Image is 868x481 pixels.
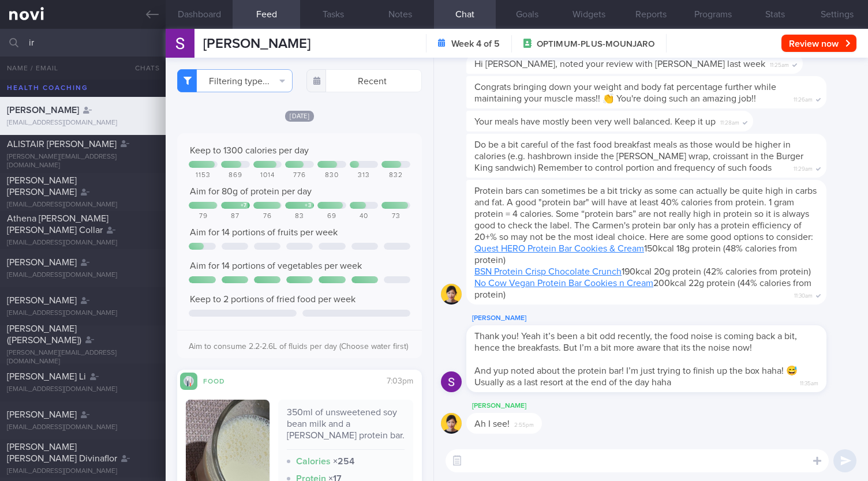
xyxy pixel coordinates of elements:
[189,212,218,221] div: 79
[253,171,282,180] div: 1014
[189,343,408,351] span: Aim to consume 2.2-2.6L of fluids per day (Choose water first)
[474,140,803,172] span: Do be a bit careful of the fast food breakfast meals as those would be higher in calories (e.g. h...
[7,372,86,381] span: [PERSON_NAME] Li
[474,117,716,126] span: Your meals have mostly been very well balanced. Keep it up
[781,35,856,52] button: Review now
[221,212,250,221] div: 87
[197,375,244,385] div: Food
[720,116,739,127] span: 11:28am
[7,467,159,476] div: [EMAIL_ADDRESS][DOMAIN_NAME]
[7,385,159,394] div: [EMAIL_ADDRESS][DOMAIN_NAME]
[253,212,282,221] div: 76
[177,69,293,92] button: Filtering type...
[474,267,622,276] a: BSN Protein Crisp Chocolate Crunch
[474,279,811,299] span: 200kcal 22g protein (44% calories from protein)
[296,457,331,466] strong: Calories
[474,186,817,242] span: Protein bars can sometimes be a bit tricky as some can actually be quite high in carbs and fat. A...
[474,332,797,352] span: Thank you! Yeah it’s been a bit odd recently, the food noise is coming back a bit, hence the brea...
[474,366,798,387] span: And yup noted about the protein bar! I’m just trying to finish up the box haha! 😅 Usually as a la...
[350,171,379,180] div: 313
[221,171,250,180] div: 869
[350,212,379,221] div: 40
[800,377,818,388] span: 11:35am
[285,111,314,122] span: [DATE]
[7,258,77,267] span: [PERSON_NAME]
[466,311,861,325] div: [PERSON_NAME]
[474,244,644,253] a: Quest HERO Protein Bar Cookies & Cream
[7,239,159,247] div: [EMAIL_ADDRESS][DOMAIN_NAME]
[285,212,314,221] div: 83
[190,187,312,196] span: Aim for 80g of protein per day
[7,442,117,463] span: [PERSON_NAME] [PERSON_NAME] Divinaflor
[7,176,77,197] span: [PERSON_NAME] [PERSON_NAME]
[387,377,413,385] span: 7:03pm
[514,418,534,429] span: 2:55pm
[794,93,813,104] span: 11:26am
[451,38,500,50] strong: Week 4 of 5
[381,171,410,180] div: 832
[7,271,159,280] div: [EMAIL_ADDRESS][DOMAIN_NAME]
[537,39,654,50] span: OPTIMUM-PLUS-MOUNJARO
[241,202,247,209] div: + 7
[474,244,797,265] span: 150kcal 18g protein (48% calories from protein)
[7,106,79,115] span: [PERSON_NAME]
[770,58,789,69] span: 11:25am
[7,324,81,345] span: [PERSON_NAME] ([PERSON_NAME])
[317,212,346,221] div: 69
[287,407,405,450] div: 350ml of unsweetened soy bean milk and a [PERSON_NAME] protein bar.
[466,399,577,413] div: [PERSON_NAME]
[474,267,811,276] span: 190kcal 20g protein (42% calories from protein)
[285,171,314,180] div: 776
[7,349,159,366] div: [PERSON_NAME][EMAIL_ADDRESS][DOMAIN_NAME]
[7,119,159,127] div: [EMAIL_ADDRESS][DOMAIN_NAME]
[474,82,776,103] span: Congrats bringing down your weight and body fat percentage further while maintaining your muscle ...
[333,457,354,466] strong: × 254
[7,214,108,235] span: Athena [PERSON_NAME] [PERSON_NAME] Collar
[190,228,338,237] span: Aim for 14 portions of fruits per week
[7,410,77,419] span: [PERSON_NAME]
[190,295,356,304] span: Keep to 2 portions of fried food per week
[7,296,77,305] span: [PERSON_NAME]
[474,419,510,429] span: Ah I see!
[190,261,362,270] span: Aim for 14 portions of vegetables per week
[7,309,159,318] div: [EMAIL_ADDRESS][DOMAIN_NAME]
[317,171,346,180] div: 830
[474,279,653,288] a: No Cow Vegan Protein Bar Cookies n Cream
[381,212,410,221] div: 73
[7,423,159,432] div: [EMAIL_ADDRESS][DOMAIN_NAME]
[305,202,311,209] div: + 3
[474,59,765,69] span: Hi [PERSON_NAME], noted your review with [PERSON_NAME] last week
[7,201,159,209] div: [EMAIL_ADDRESS][DOMAIN_NAME]
[190,146,309,155] span: Keep to 1300 calories per day
[119,57,166,80] button: Chats
[189,171,218,180] div: 1153
[7,153,159,170] div: [PERSON_NAME][EMAIL_ADDRESS][DOMAIN_NAME]
[203,37,310,51] span: [PERSON_NAME]
[794,162,813,173] span: 11:29am
[7,140,117,149] span: ALISTAIR [PERSON_NAME]
[794,289,813,300] span: 11:30am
